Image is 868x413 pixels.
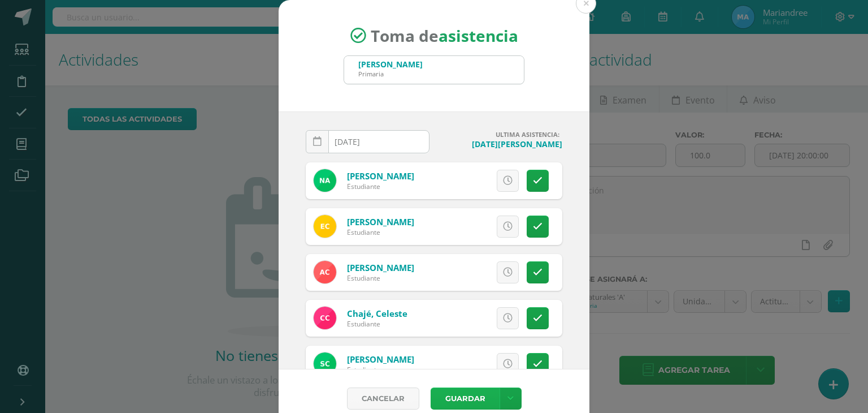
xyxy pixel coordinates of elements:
[439,139,562,149] h4: [DATE][PERSON_NAME]
[371,25,518,46] span: Toma de
[347,319,407,329] div: Estudiante
[314,307,336,329] img: 5e7de227ef01f2e6bf04716634583f4c.png
[314,215,336,238] img: 26b2e064b2dc434554eb98d4568d93a8.png
[431,388,500,410] button: Guardar
[314,352,336,375] img: 8e953a71959508a81f376ec3e3c2ee6f.png
[344,56,524,84] input: Busca un grado o sección aquí...
[358,70,423,78] div: Primaria
[439,25,518,46] strong: asistencia
[347,182,414,191] div: Estudiante
[347,170,414,182] a: [PERSON_NAME]
[347,262,414,273] a: [PERSON_NAME]
[306,131,429,153] input: Fecha de Inasistencia
[314,261,336,283] img: 8cba24355cd7e63d52dfb0beb2b5dcfb.png
[314,169,336,192] img: 0cdaade6a6bcbf994d9be5239b640296.png
[347,227,414,237] div: Estudiante
[347,308,407,319] a: Chajé, Celeste
[358,59,423,70] div: [PERSON_NAME]
[347,354,414,365] a: [PERSON_NAME]
[347,388,419,410] a: Cancelar
[347,273,414,283] div: Estudiante
[347,216,414,227] a: [PERSON_NAME]
[439,130,562,139] h4: ULTIMA ASISTENCIA:
[347,365,414,375] div: Estudiante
